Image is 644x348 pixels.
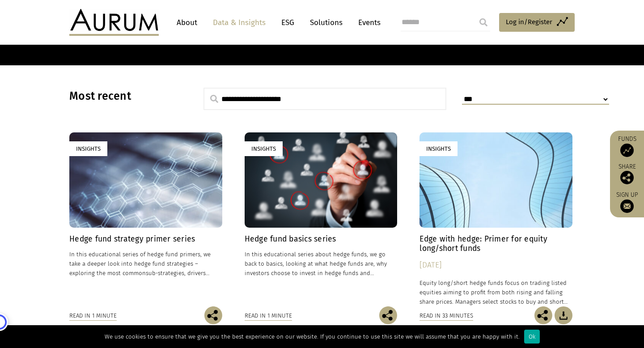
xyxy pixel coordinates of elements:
[524,330,540,344] div: Ok
[69,89,181,103] h3: Most recent
[69,234,222,244] h4: Hedge fund strategy primer series
[419,234,572,253] h4: Edge with hedge: Primer for equity long/short funds
[204,306,222,324] img: Share this post
[614,135,640,157] a: Funds
[555,306,572,324] img: Download Article
[419,278,572,306] p: Equity long/short hedge funds focus on trading listed equities aiming to profit from both rising ...
[245,311,292,321] div: Read in 1 minute
[69,132,222,306] a: Insights Hedge fund strategy primer series In this educational series of hedge fund primers, we t...
[146,270,184,276] span: sub-strategies
[620,144,634,157] img: Access Funds
[419,311,473,321] div: Read in 33 minutes
[419,259,572,272] div: [DATE]
[69,9,159,36] img: Aurum
[208,14,270,31] a: Data & Insights
[69,311,117,321] div: Read in 1 minute
[614,164,640,184] div: Share
[69,141,107,156] div: Insights
[172,14,202,31] a: About
[245,141,283,156] div: Insights
[379,306,397,324] img: Share this post
[245,234,398,244] h4: Hedge fund basics series
[210,95,218,103] img: search.svg
[614,191,640,213] a: Sign up
[419,132,572,306] a: Insights Edge with hedge: Primer for equity long/short funds [DATE] Equity long/short hedge funds...
[419,141,458,156] div: Insights
[69,250,222,278] p: In this educational series of hedge fund primers, we take a deeper look into hedge fund strategie...
[277,14,299,31] a: ESG
[620,199,634,213] img: Sign up to our newsletter
[245,250,398,278] p: In this educational series about hedge funds, we go back to basics, looking at what hedge funds a...
[475,13,492,31] input: Submit
[499,13,575,32] a: Log in/Register
[506,17,552,27] span: Log in/Register
[354,14,381,31] a: Events
[534,306,552,324] img: Share this post
[245,132,398,306] a: Insights Hedge fund basics series In this educational series about hedge funds, we go back to bas...
[305,14,347,31] a: Solutions
[620,171,634,184] img: Share this post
